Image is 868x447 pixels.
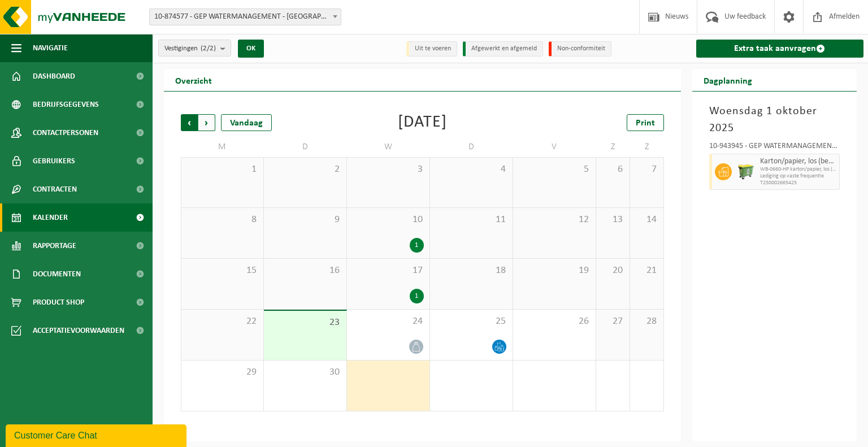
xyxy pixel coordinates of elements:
[33,90,99,119] span: Bedrijfsgegevens
[406,41,457,57] li: Uit te voeren
[181,137,264,157] td: M
[347,137,430,157] td: W
[636,119,655,128] span: Print
[602,315,624,328] span: 27
[187,366,258,379] span: 29
[602,163,624,176] span: 6
[627,114,664,131] a: Print
[221,114,272,131] div: Vandaag
[398,114,447,131] div: [DATE]
[696,40,864,58] a: Extra taak aanvragen
[198,114,215,131] span: Volgende
[164,40,216,57] span: Vestigingen
[164,69,223,91] h2: Overzicht
[149,8,341,25] span: 10-874577 - GEP WATERMANAGEMENT - HARELBEKE
[33,175,77,203] span: Contracten
[201,45,216,52] count: (2/2)
[187,214,258,226] span: 8
[519,264,590,277] span: 19
[150,9,341,25] span: 10-874577 - GEP WATERMANAGEMENT - HARELBEKE
[353,264,424,277] span: 17
[519,163,590,176] span: 5
[519,214,590,226] span: 12
[760,166,837,173] span: WB-0660-HP karton/papier, los (bedrijven)
[353,214,424,226] span: 10
[6,422,189,447] iframe: chat widget
[264,137,347,157] td: D
[636,264,658,277] span: 21
[187,264,258,277] span: 15
[737,163,754,180] img: WB-0660-HPE-GN-50
[410,289,424,303] div: 1
[636,315,658,328] span: 28
[270,163,341,176] span: 2
[33,34,68,62] span: Navigatie
[33,316,124,345] span: Acceptatievoorwaarden
[270,366,341,379] span: 30
[436,264,507,277] span: 18
[436,163,507,176] span: 4
[760,157,837,166] span: Karton/papier, los (bedrijven)
[760,173,837,180] span: Lediging op vaste frequentie
[596,137,630,157] td: Z
[187,163,258,176] span: 1
[549,41,611,57] li: Non-conformiteit
[709,142,840,154] div: 10-943945 - GEP WATERMANAGEMENT - MARKE
[513,137,596,157] td: V
[33,232,76,260] span: Rapportage
[636,214,658,226] span: 14
[33,119,98,147] span: Contactpersonen
[33,203,68,232] span: Kalender
[33,288,84,316] span: Product Shop
[238,40,264,58] button: OK
[463,41,543,57] li: Afgewerkt en afgemeld
[158,40,231,57] button: Vestigingen(2/2)
[630,137,664,157] td: Z
[709,103,840,137] h3: Woensdag 1 oktober 2025
[187,315,258,328] span: 22
[602,214,624,226] span: 13
[270,316,341,329] span: 23
[33,62,75,90] span: Dashboard
[636,163,658,176] span: 7
[353,315,424,328] span: 24
[33,147,75,175] span: Gebruikers
[692,69,763,91] h2: Dagplanning
[436,315,507,328] span: 25
[353,163,424,176] span: 3
[270,214,341,226] span: 9
[602,264,624,277] span: 20
[430,137,513,157] td: D
[410,238,424,253] div: 1
[33,260,81,288] span: Documenten
[760,180,837,186] span: T250002665425
[519,315,590,328] span: 26
[436,214,507,226] span: 11
[181,114,198,131] span: Vorige
[270,264,341,277] span: 16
